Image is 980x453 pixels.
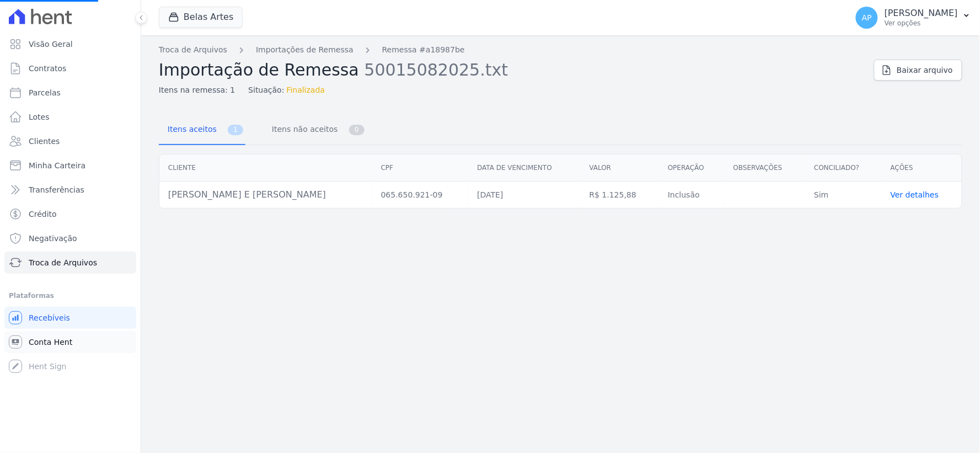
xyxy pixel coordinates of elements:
[29,160,85,171] span: Minha Carteira
[382,44,465,56] a: Remessa #a18987be
[4,130,136,152] a: Clientes
[897,65,953,76] span: Baixar arquivo
[263,116,367,145] a: Itens não aceitos 0
[159,84,235,96] span: Itens na remessa: 1
[372,182,469,209] td: 065.650.921-09
[4,252,136,274] a: Troca de Arquivos
[659,182,725,209] td: Inclusão
[287,84,325,96] span: Finalizada
[372,154,469,182] th: CPF
[885,8,958,19] p: [PERSON_NAME]
[29,63,66,74] span: Contratos
[885,19,958,28] p: Ver opções
[4,227,136,249] a: Negativação
[581,182,659,209] td: R$ 1.125,88
[349,125,365,135] span: 0
[29,312,70,323] span: Recebíveis
[248,84,284,96] span: Situação:
[29,87,61,98] span: Parcelas
[29,209,57,220] span: Crédito
[159,7,243,28] button: Belas Artes
[4,179,136,201] a: Transferências
[29,233,77,244] span: Negativação
[29,184,84,195] span: Transferências
[159,116,245,145] a: Itens aceitos 1
[4,33,136,55] a: Visão Geral
[874,60,962,81] a: Baixar arquivo
[29,39,73,50] span: Visão Geral
[29,337,72,348] span: Conta Hent
[862,14,872,22] span: AP
[725,154,806,182] th: Observações
[4,57,136,79] a: Contratos
[159,44,227,56] a: Troca de Arquivos
[891,190,939,199] a: Ver detalhes
[29,111,50,122] span: Lotes
[365,59,508,79] span: 50015082025.txt
[9,289,132,302] div: Plataformas
[29,257,97,268] span: Troca de Arquivos
[159,182,372,209] td: [PERSON_NAME] E [PERSON_NAME]
[159,44,865,56] nav: Breadcrumb
[265,118,340,140] span: Itens não aceitos
[468,154,580,182] th: Data de vencimento
[29,136,60,147] span: Clientes
[882,154,962,182] th: Ações
[581,154,659,182] th: Valor
[468,182,580,209] td: [DATE]
[159,60,359,79] span: Importação de Remessa
[4,154,136,177] a: Minha Carteira
[4,106,136,128] a: Lotes
[256,44,354,56] a: Importações de Remessa
[4,331,136,353] a: Conta Hent
[847,2,980,33] button: AP [PERSON_NAME] Ver opções
[161,118,219,140] span: Itens aceitos
[805,182,882,209] td: Sim
[228,125,243,135] span: 1
[4,203,136,225] a: Crédito
[4,82,136,104] a: Parcelas
[159,154,372,182] th: Cliente
[4,307,136,329] a: Recebíveis
[659,154,725,182] th: Operação
[805,154,882,182] th: Conciliado?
